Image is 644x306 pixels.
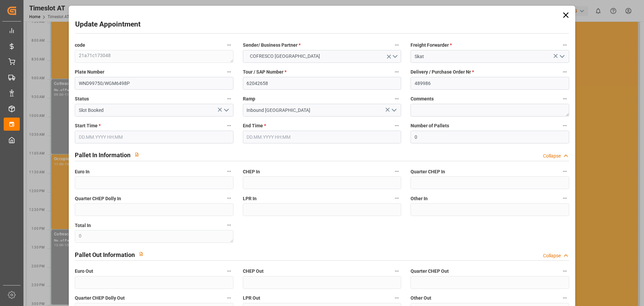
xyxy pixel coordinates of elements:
[560,68,569,76] button: Delivery / Purchase Order Nr *
[243,69,286,76] span: Tour / SAP Number
[75,69,104,76] span: Plate Number
[411,195,428,202] span: Other In
[225,121,233,130] button: Start Time *
[243,104,401,117] input: Type to search/select
[543,252,561,259] div: Collapse
[411,50,569,63] input: Select Freight Forwarder
[135,248,148,260] button: View description
[225,221,233,229] button: Total In
[560,167,569,176] button: Quarter CHEP In
[75,42,85,49] span: code
[543,152,561,160] div: Collapse
[75,131,233,143] input: DD.MM.YYYY HH:MM
[243,42,301,49] span: Sender/ Business Partner
[243,268,264,275] span: CHEP Out
[75,230,233,243] textarea: 0
[560,267,569,275] button: Quarter CHEP Out
[560,94,569,103] button: Comments
[392,121,401,130] button: End Time *
[75,295,125,302] span: Quarter CHEP Dolly Out
[75,195,121,202] span: Quarter CHEP Dolly In
[556,51,567,62] button: open menu
[75,19,141,30] h2: Update Appointment
[392,267,401,275] button: CHEP Out
[392,41,401,49] button: Sender/ Business Partner *
[130,148,143,161] button: View description
[75,150,130,160] h2: Pallet In Information
[247,53,323,60] span: COFRESCO [GEOGRAPHIC_DATA]
[411,295,431,302] span: Other Out
[225,194,233,203] button: Quarter CHEP Dolly In
[243,195,257,202] span: LPR In
[75,168,90,175] span: Euro In
[411,268,449,275] span: Quarter CHEP Out
[392,94,401,103] button: Ramp
[411,122,449,129] span: Number of Pallets
[75,50,233,63] textarea: 21a71c173048
[392,294,401,302] button: LPR Out
[411,69,474,76] span: Delivery / Purchase Order Nr
[225,267,233,275] button: Euro Out
[75,268,93,275] span: Euro Out
[75,122,101,129] span: Start Time
[243,295,260,302] span: LPR Out
[560,294,569,302] button: Other Out
[243,168,260,175] span: CHEP In
[411,95,434,102] span: Comments
[560,194,569,203] button: Other In
[243,122,266,129] span: End Time
[389,105,399,116] button: open menu
[75,95,89,102] span: Status
[243,95,255,102] span: Ramp
[392,68,401,76] button: Tour / SAP Number *
[392,167,401,176] button: CHEP In
[75,250,135,259] h2: Pallet Out Information
[243,50,401,63] button: open menu
[411,168,445,175] span: Quarter CHEP In
[560,121,569,130] button: Number of Pallets
[411,42,452,49] span: Freight Forwarder
[225,41,233,49] button: code
[243,131,401,143] input: DD.MM.YYYY HH:MM
[225,294,233,302] button: Quarter CHEP Dolly Out
[225,94,233,103] button: Status
[560,41,569,49] button: Freight Forwarder *
[392,194,401,203] button: LPR In
[221,105,231,116] button: open menu
[225,167,233,176] button: Euro In
[75,104,233,117] input: Type to search/select
[75,222,91,229] span: Total In
[225,68,233,76] button: Plate Number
